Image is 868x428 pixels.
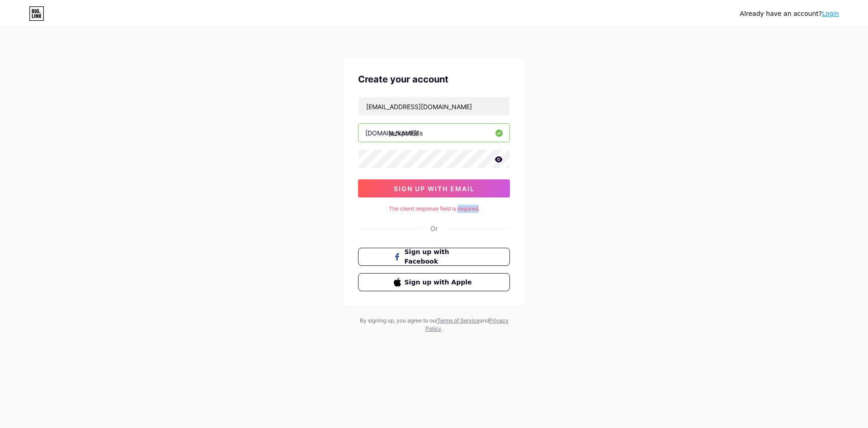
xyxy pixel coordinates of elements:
button: Sign up with Apple [358,273,510,291]
span: sign up with email [394,185,475,192]
input: Email [359,97,509,115]
button: Sign up with Facebook [358,248,510,266]
div: Create your account [358,72,510,86]
a: Terms of Service [437,317,480,324]
div: The client response field is required. [358,205,510,213]
button: sign up with email [358,179,510,197]
div: By signing up, you agree to our and . [357,317,511,333]
a: Login [822,10,839,17]
div: Or [430,224,438,233]
div: Already have an account? [740,9,839,19]
span: Sign up with Facebook [405,247,475,266]
input: username [359,124,509,142]
div: [DOMAIN_NAME]/ [365,128,419,138]
span: Sign up with Apple [405,278,475,287]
